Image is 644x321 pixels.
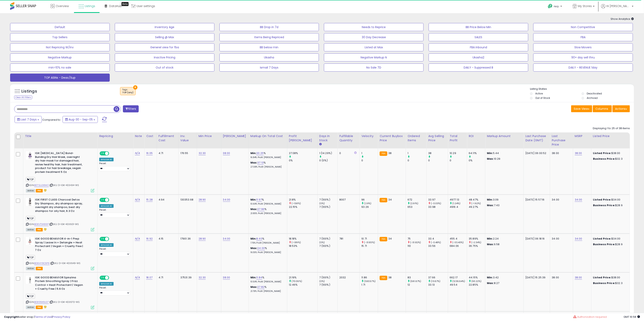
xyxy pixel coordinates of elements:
[471,202,481,205] small: (-1.62%)
[533,63,633,72] button: DAILY - REVENUE 1day
[593,157,627,161] div: $32.3
[408,237,426,241] div: 75
[428,159,448,162] div: 0
[34,184,49,187] a: B07SLLG6M2
[525,198,547,202] div: [DATE] 15:57:16
[85,4,95,8] span: Listings
[593,198,627,202] div: $34.00
[319,244,337,248] div: 7 (100%)
[361,159,378,162] div: 0
[319,134,336,143] div: Days In Stock
[250,237,284,244] div: %
[99,162,130,171] div: Preset:
[292,202,301,205] small: (-1.58%)
[256,276,262,280] a: 11.84
[34,300,49,304] a: B0895K6LG7
[289,276,317,279] div: 21.19%
[250,207,258,211] b: Max:
[428,205,448,209] div: 33.98
[49,223,79,226] span: | SKU: D-IGK-403601-WS
[69,117,93,121] span: Aug-30 - Sep-05
[26,151,34,159] img: 31x3AHjwEKL._SL40_.jpg
[135,237,140,241] a: N/A
[50,262,81,265] span: | SKU: D-IGK-403649-WS
[380,134,404,143] div: Current Buybox Price
[408,205,426,209] div: 653
[380,151,387,156] small: FBA
[109,4,122,8] span: DataHub
[487,243,521,246] p: 6.58
[361,244,378,248] div: 15.71
[180,237,194,241] div: 17901.36
[361,237,378,241] div: 10.71
[487,276,521,279] p: 3.42
[428,151,448,155] div: 38
[180,276,194,279] div: 37531.39
[159,198,176,202] div: 4.94
[469,134,483,138] div: ROI
[250,237,257,241] b: Min:
[573,132,591,148] th: CSV column name: cust_attr_1_MSRP
[115,23,214,31] button: Inventory Age
[257,285,264,289] a: 27.82
[42,118,61,122] span: Compared to:
[410,241,421,244] small: (-31.82%)
[487,204,521,207] p: 7.43
[289,198,317,202] div: 21.8%
[450,134,465,143] div: Total Profit
[159,151,176,155] div: 4.71
[115,63,214,72] button: Out of stock
[487,151,493,155] strong: Min:
[552,134,571,147] div: Last Purchase Price
[545,1,566,13] a: Help
[56,4,69,8] span: Overview
[593,237,627,241] div: $34.00
[487,198,493,202] strong: Min:
[199,237,206,241] a: 28.90
[49,184,79,187] span: | SKU: D-IGK-403434-WS
[25,134,96,138] div: Title
[487,157,494,161] strong: Max:
[26,198,34,206] img: 41tdq19Q0aL._SL40_.jpg
[408,159,426,162] div: 0
[122,88,133,94] span: Tags :
[388,198,392,202] span: 34
[319,143,322,146] small: Days In Stock.
[35,198,84,214] b: IGK FIRST CLASS Charcoal Detox Dry Shampoo, dry shampoo spray, overnight dry shampoo, best dry sh...
[593,242,615,246] b: Business Price:
[99,209,130,218] div: Preset:
[587,92,602,95] label: Deactivated
[593,151,627,155] div: $38.00
[575,237,582,241] a: 34.00
[135,198,140,202] a: N/A
[289,134,316,143] div: Profit [PERSON_NAME]
[14,95,32,99] div: Clear All Filters
[250,198,257,202] b: Min:
[429,43,528,51] button: FBA Inbound
[10,23,110,31] button: Default
[469,244,485,248] div: 36.75%
[452,241,464,244] small: (-33.43%)
[319,205,337,209] div: 7 (100%)
[487,134,522,138] div: Markup Amount
[10,74,110,82] button: TOP ASINs - Deac/Sup
[324,33,424,41] button: 30 Day Decrease
[292,241,301,244] small: (-1.89%)
[159,134,177,143] div: Fulfillment Cost
[35,151,84,175] b: IGK [MEDICAL_DATA] Bond-Building Dry Hair Mask, overnight dry hair mask for damaged hair, revive ...
[319,202,325,205] small: (0%)
[487,237,521,241] p: 2.24
[100,237,105,241] span: ON
[324,53,424,61] button: Negative Markup N
[593,237,611,241] b: Listed Price:
[99,204,113,208] div: Amazon AI
[99,134,131,138] div: Repricing
[26,198,94,231] div: ASIN:
[250,166,284,168] p: 27.08% Profit [PERSON_NAME]
[428,198,448,202] div: 33.97
[36,189,43,192] span: FBA
[289,159,317,162] div: 0%
[469,276,485,279] div: 44.15%
[361,205,378,209] div: 93.29
[109,237,115,241] span: OFF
